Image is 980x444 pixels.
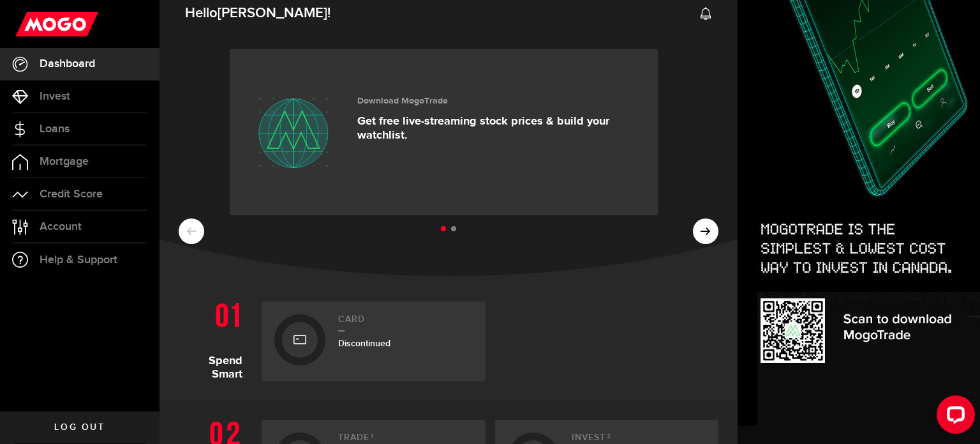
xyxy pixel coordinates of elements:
a: Download MogoTrade Get free live-streaming stock prices & build your watchlist. [230,49,658,215]
span: Help & Support [40,254,117,266]
h2: Card [338,314,473,332]
span: [PERSON_NAME] [218,4,327,22]
span: Credit Score [40,188,103,200]
span: Dashboard [40,58,95,70]
sup: 1 [371,433,374,440]
h1: Spend Smart [179,295,252,381]
a: CardDiscontinued [262,302,486,381]
span: Loans [40,123,70,135]
p: Get free live-streaming stock prices & build your watchlist. [357,114,639,142]
span: Invest [40,91,70,102]
span: Mortgage [40,156,89,167]
sup: 2 [607,433,611,440]
span: Account [40,221,82,233]
h3: Download MogoTrade [357,96,639,107]
span: Log out [54,423,105,432]
span: Discontinued [338,338,390,349]
iframe: LiveChat chat widget [926,390,980,444]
